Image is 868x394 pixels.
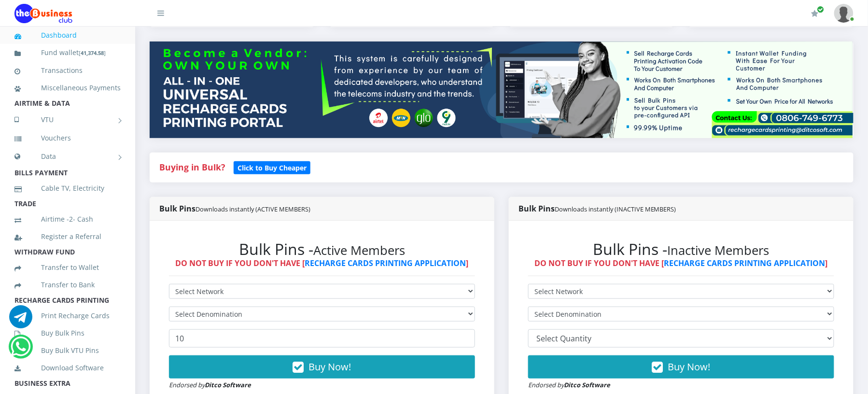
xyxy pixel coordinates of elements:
[518,203,676,214] strong: Bulk Pins
[234,161,310,173] a: Click to Buy Cheaper
[159,161,225,173] strong: Buying in Bulk?
[9,312,32,328] a: Chat for support
[196,205,310,213] small: Downloads instantly (ACTIVE MEMBERS)
[812,10,819,17] i: Renew/Upgrade Subscription
[11,342,30,358] a: Chat for support
[14,256,121,279] a: Transfer to Wallet
[14,77,121,99] a: Miscellaneous Payments
[14,339,121,362] a: Buy Bulk VTU Pins
[528,380,610,389] small: Endorsed by
[14,127,121,149] a: Vouchers
[14,177,121,199] a: Cable TV, Electricity
[14,24,121,46] a: Dashboard
[528,240,834,258] h2: Bulk Pins -
[555,205,676,213] small: Downloads instantly (INACTIVE MEMBERS)
[14,274,121,296] a: Transfer to Bank
[205,380,251,389] strong: Ditco Software
[528,355,834,379] button: Buy Now!
[668,242,770,259] small: Inactive Members
[834,4,854,23] img: User
[14,225,121,248] a: Register a Referral
[535,258,828,268] strong: DO NOT BUY IF YOU DON'T HAVE [ ]
[14,144,121,169] a: Data
[81,49,104,56] b: 41,374.58
[169,355,475,379] button: Buy Now!
[169,380,251,389] small: Endorsed by
[14,322,121,344] a: Buy Bulk Pins
[79,49,106,56] small: [ ]
[169,240,475,258] h2: Bulk Pins -
[14,208,121,230] a: Airtime -2- Cash
[14,357,121,379] a: Download Software
[564,380,610,389] strong: Ditco Software
[817,6,825,13] span: Renew/Upgrade Subscription
[309,360,351,373] span: Buy Now!
[668,360,711,373] span: Buy Now!
[169,329,475,348] input: Enter Quantity
[313,242,405,259] small: Active Members
[14,42,121,64] a: Fund wallet[41,374.58]
[14,305,121,327] a: Print Recharge Cards
[150,42,854,138] img: multitenant_rcp.png
[159,203,310,214] strong: Bulk Pins
[14,59,121,82] a: Transactions
[664,258,826,268] a: RECHARGE CARDS PRINTING APPLICATION
[238,163,307,172] b: Click to Buy Cheaper
[305,258,466,268] a: RECHARGE CARDS PRINTING APPLICATION
[14,108,121,132] a: VTU
[14,4,72,23] img: Logo
[176,258,469,268] strong: DO NOT BUY IF YOU DON'T HAVE [ ]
